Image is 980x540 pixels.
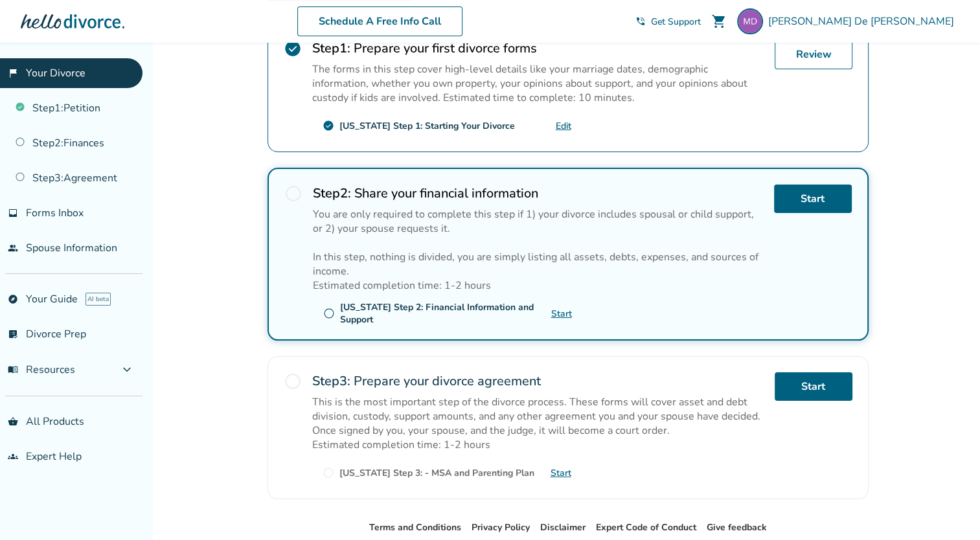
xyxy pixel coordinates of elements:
[774,185,852,213] a: Start
[711,14,727,29] span: shopping_cart
[707,520,767,535] li: Give feedback
[635,16,701,28] a: phone_in_talkGet Support
[26,206,84,220] span: Forms Inbox
[312,438,764,452] p: Estimated completion time: 1-2 hours
[284,372,302,390] span: radio_button_unchecked
[551,467,571,479] a: Start
[8,329,18,339] span: list_alt_check
[339,120,515,132] div: [US_STATE] Step 1: Starting Your Divorce
[551,308,572,320] a: Start
[313,278,764,293] p: Estimated completion time: 1-2 hours
[8,451,18,462] span: groups
[472,521,530,534] a: Privacy Policy
[312,372,350,390] strong: Step 3 :
[312,39,764,57] h2: Prepare your first divorce forms
[119,362,135,377] span: expand_more
[775,39,852,69] a: Review
[8,68,18,78] span: flag_2
[313,185,351,202] strong: Step 2 :
[313,185,764,202] h2: Share your financial information
[85,293,111,306] span: AI beta
[313,236,764,278] p: In this step, nothing is divided, you are simply listing all assets, debts, expenses, and sources...
[8,243,18,253] span: people
[312,372,764,390] h2: Prepare your divorce agreement
[768,14,959,28] span: [PERSON_NAME] De [PERSON_NAME]
[312,39,350,57] strong: Step 1 :
[312,395,764,438] p: This is the most important step of the divorce process. These forms will cover asset and debt div...
[340,301,551,326] div: [US_STATE] Step 2: Financial Information and Support
[775,372,852,401] a: Start
[323,308,335,319] span: radio_button_unchecked
[651,16,701,28] span: Get Support
[915,478,980,540] iframe: Chat Widget
[297,6,462,36] a: Schedule A Free Info Call
[596,521,696,534] a: Expert Code of Conduct
[8,365,18,375] span: menu_book
[323,120,334,131] span: check_circle
[369,521,461,534] a: Terms and Conditions
[8,208,18,218] span: inbox
[284,185,302,203] span: radio_button_unchecked
[323,467,334,478] span: radio_button_unchecked
[8,294,18,304] span: explore
[8,363,75,377] span: Resources
[339,467,534,479] div: [US_STATE] Step 3: - MSA and Parenting Plan
[312,62,764,105] p: The forms in this step cover high-level details like your marriage dates, demographic information...
[737,8,763,34] img: madj1970@gmail.com
[540,520,586,535] li: Disclaimer
[284,39,302,58] span: check_circle
[313,207,764,236] p: You are only required to complete this step if 1) your divorce includes spousal or child support,...
[635,16,646,27] span: phone_in_talk
[8,416,18,427] span: shopping_basket
[556,120,571,132] a: Edit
